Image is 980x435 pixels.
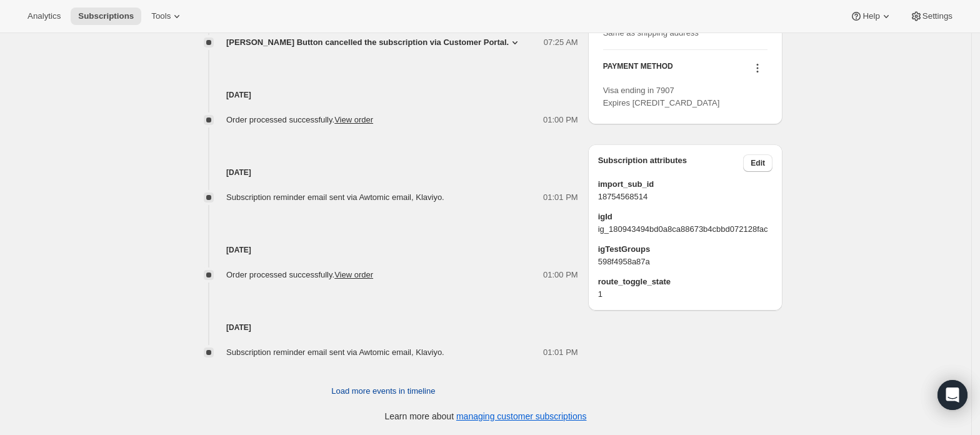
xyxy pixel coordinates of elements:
span: 01:00 PM [543,114,578,126]
h4: [DATE] [189,244,578,256]
span: Load more events in timeline [331,385,435,397]
span: ig_180943494bd0a8ca88673b4cbbd072128fac [598,223,772,236]
h3: PAYMENT METHOD [603,61,673,78]
h4: [DATE] [189,321,578,334]
a: View order [334,115,373,124]
span: route_toggle_state [598,276,772,288]
span: Order processed successfully. [226,270,373,279]
button: Edit [743,154,772,172]
span: Tools [151,11,171,21]
span: 01:01 PM [543,346,578,359]
button: Tools [144,7,191,25]
span: igId [598,211,772,223]
span: 598f4958a87a [598,256,772,268]
span: Settings [922,11,952,21]
a: managing customer subscriptions [456,411,587,421]
h4: [DATE] [189,89,578,101]
div: Open Intercom Messenger [937,380,967,410]
span: 18754568514 [598,191,772,203]
button: Subscriptions [71,7,141,25]
span: [PERSON_NAME] Button cancelled the subscription via Customer Portal. [226,36,509,49]
button: Analytics [20,7,68,25]
span: Subscription reminder email sent via Awtomic email, Klaviyo. [226,192,444,202]
span: Visa ending in 7907 Expires [CREDIT_CARD_DATA] [603,86,720,107]
span: Order processed successfully. [226,115,373,124]
span: Help [862,11,879,21]
button: Settings [902,7,960,25]
span: 07:25 AM [544,36,578,49]
p: Learn more about [385,410,587,422]
span: import_sub_id [598,178,772,191]
span: Edit [751,158,765,168]
button: [PERSON_NAME] Button cancelled the subscription via Customer Portal. [226,36,521,49]
h4: [DATE] [189,166,578,179]
span: igTestGroups [598,243,772,256]
span: 01:01 PM [543,191,578,204]
span: Analytics [27,11,61,21]
span: 01:00 PM [543,269,578,281]
span: Subscription reminder email sent via Awtomic email, Klaviyo. [226,347,444,357]
button: Help [842,7,899,25]
span: Subscriptions [78,11,134,21]
a: View order [334,270,373,279]
button: Load more events in timeline [324,381,442,401]
span: 1 [598,288,772,301]
h3: Subscription attributes [598,154,744,172]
